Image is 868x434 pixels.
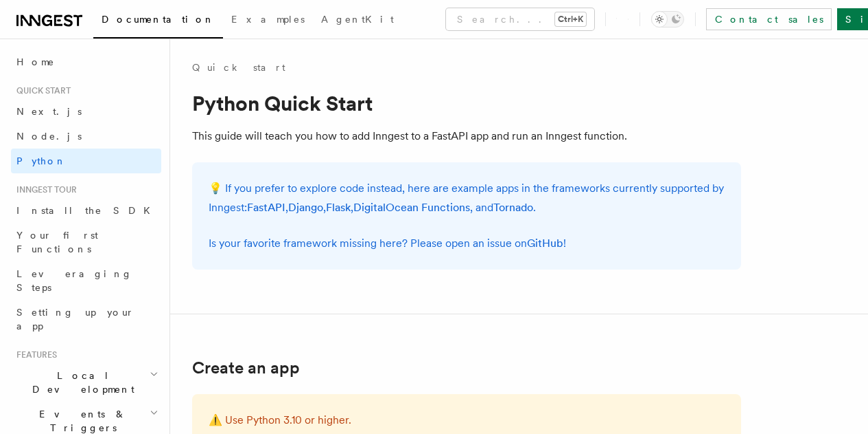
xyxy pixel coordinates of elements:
a: FastAPI [247,201,285,214]
p: 💡 If you prefer to explore code instead, here are example apps in the frameworks currently suppor... [209,179,725,217]
span: Documentation [102,14,215,25]
a: Documentation [93,4,223,39]
span: Node.js [16,131,82,142]
a: Django [288,201,323,214]
span: Local Development [11,369,150,396]
button: Local Development [11,363,161,402]
a: Next.js [11,99,161,124]
a: Quick start [192,61,285,74]
h1: Python Quick Start [192,91,741,116]
a: GitHub [527,237,563,250]
span: Home [16,55,55,69]
a: Your first Functions [11,223,161,261]
span: Install the SDK [16,205,159,216]
a: Create an app [192,358,300,378]
span: Python [16,155,67,166]
span: Inngest tour [11,184,77,195]
a: Setting up your app [11,300,161,338]
a: DigitalOcean Functions [353,201,470,214]
span: Leveraging Steps [16,268,132,293]
p: This guide will teach you how to add Inngest to a FastAPI app and run an Inngest function. [192,127,741,146]
a: Install the SDK [11,198,161,223]
a: Tornado [493,201,533,214]
a: Flask [326,201,351,214]
a: Node.js [11,124,161,149]
span: Examples [231,14,305,25]
button: Toggle dark mode [651,11,684,28]
span: Setting up your app [16,307,134,332]
span: Features [11,349,57,360]
kbd: Ctrl+K [555,12,586,26]
a: Leveraging Steps [11,261,161,300]
span: Next.js [16,106,82,117]
p: Is your favorite framework missing here? Please open an issue on ! [209,234,725,253]
a: Contact sales [706,8,832,30]
p: ⚠️ Use Python 3.10 or higher. [209,411,725,430]
a: Python [11,149,161,173]
span: AgentKit [321,14,394,25]
span: Your first Functions [16,230,98,254]
a: AgentKit [313,4,402,37]
span: Quick start [11,85,71,96]
button: Search...Ctrl+K [446,8,594,30]
a: Home [11,50,161,74]
a: Examples [223,4,313,37]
